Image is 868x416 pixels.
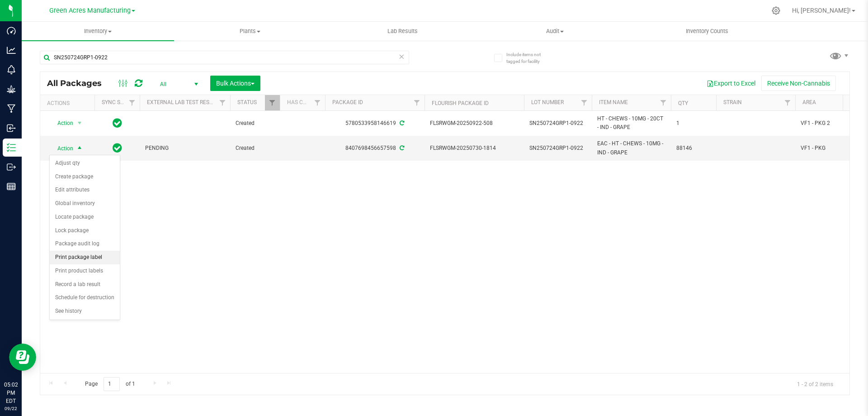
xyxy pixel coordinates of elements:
[113,142,122,154] span: In Sync
[676,144,711,153] span: 88146
[770,6,782,15] div: Manage settings
[326,22,479,41] a: Lab Results
[50,210,120,224] li: Locate package
[723,99,742,105] a: Strain
[674,27,741,35] span: Inventory Counts
[40,51,409,64] input: Search Package ID, Item Name, SKU, Lot or Part Number...
[50,197,120,210] li: Global inventory
[50,251,120,264] li: Print package label
[430,119,519,128] span: FLSRWGM-20250922-508
[780,95,795,110] a: Filter
[174,22,326,41] a: Plants
[175,27,326,35] span: Plants
[802,99,816,105] a: Area
[529,119,586,128] span: SN250724GRP1-0922
[50,305,120,318] li: See history
[577,95,592,110] a: Filter
[531,99,564,105] a: Lot Number
[113,117,122,129] span: In Sync
[792,7,851,14] span: Hi, [PERSON_NAME]!
[74,117,85,129] span: select
[7,124,16,133] inline-svg: Inbound
[50,157,120,170] li: Adjust qty
[49,117,74,129] span: Action
[529,144,586,153] span: SN250724GRP1-0922
[50,183,120,197] li: Edit attributes
[676,119,711,128] span: 1
[210,76,260,91] button: Bulk Actions
[47,78,111,88] span: All Packages
[398,51,405,62] span: Clear
[50,224,120,238] li: Lock package
[310,95,325,110] a: Filter
[50,291,120,305] li: Schedule for destruction
[479,27,631,35] span: Audit
[49,142,74,155] span: Action
[22,27,174,35] span: Inventory
[599,99,628,105] a: Item Name
[102,99,137,105] a: Sync Status
[790,377,840,391] span: 1 - 2 of 2 items
[74,142,85,155] span: select
[678,100,688,106] a: Qty
[215,95,230,110] a: Filter
[432,100,489,106] a: Flourish Package ID
[7,46,16,55] inline-svg: Analytics
[7,143,16,152] inline-svg: Inventory
[398,120,404,126] span: Sync from Compliance System
[280,95,325,111] th: Has COA
[4,405,18,412] p: 09/22
[479,22,631,41] a: Audit
[47,100,91,106] div: Actions
[597,115,665,132] span: HT - CHEWS - 10MG - 20CT - IND - GRAPE
[761,76,836,91] button: Receive Non-Cannabis
[50,237,120,251] li: Package audit log
[9,344,36,371] iframe: Resource center
[332,99,363,105] a: Package ID
[49,7,131,14] span: Green Acres Manufacturing
[7,104,16,113] inline-svg: Manufacturing
[7,163,16,172] inline-svg: Outbound
[216,80,255,87] span: Bulk Actions
[147,99,218,105] a: External Lab Test Result
[22,22,174,41] a: Inventory
[631,22,783,41] a: Inventory Counts
[7,65,16,74] inline-svg: Monitoring
[237,99,257,105] a: Status
[398,145,404,151] span: Sync from Compliance System
[4,381,18,405] p: 05:02 PM EDT
[801,119,858,128] span: VF1 - PKG 2
[125,95,140,110] a: Filter
[50,278,120,292] li: Record a lab result
[375,27,430,35] span: Lab Results
[324,119,426,128] div: 5780533958146619
[656,95,671,110] a: Filter
[801,144,858,153] span: VF1 - PKG
[50,170,120,184] li: Create package
[236,119,274,128] span: Created
[7,85,16,94] inline-svg: Grow
[7,26,16,35] inline-svg: Dashboard
[50,264,120,278] li: Print product labels
[236,144,274,153] span: Created
[324,144,426,153] div: 8407698456657598
[410,95,425,110] a: Filter
[145,144,225,153] span: PENDING
[506,51,552,65] span: Include items not tagged for facility
[701,76,761,91] button: Export to Excel
[7,182,16,191] inline-svg: Reports
[77,377,142,391] span: Page of 1
[265,95,280,110] a: Filter
[597,139,665,157] span: EAC - HT - CHEWS - 10MG - IND - GRAPE
[430,144,519,153] span: FLSRWGM-20250730-1814
[104,377,120,391] input: 1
